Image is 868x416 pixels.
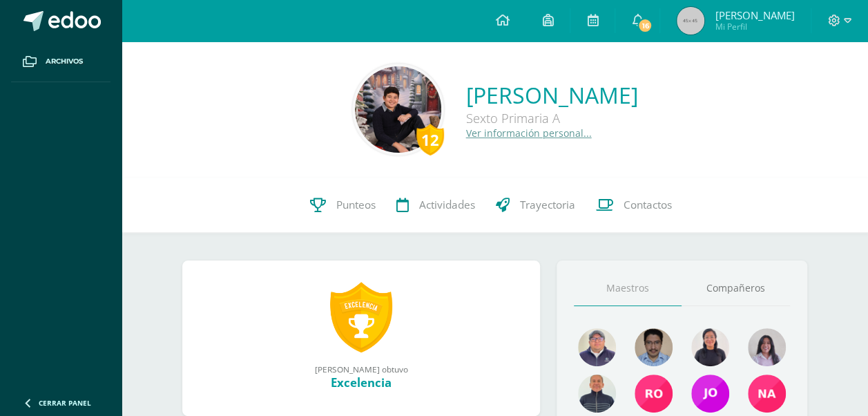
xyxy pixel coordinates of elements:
a: Actividades [386,178,485,233]
img: 5b128c088b3bc6462d39a613088c2279.png [635,375,673,413]
img: a75a92b661b020fb4a252a07254d3823.png [578,375,616,413]
span: Punteos [336,198,376,212]
span: 16 [637,18,653,33]
a: Ver información personal... [466,126,592,140]
img: f2596fff22ce10e3356730cf971142ab.png [578,328,616,366]
img: 45x45 [677,7,704,35]
img: bd5c4da964c66059798930f984b6ff37.png [635,328,673,366]
span: Trayectoria [520,198,575,212]
a: Punteos [300,178,386,233]
span: Actividades [419,198,475,212]
div: Sexto Primaria A [466,110,638,126]
img: c32ad82329b44bc9061dc23c1c7658f9.png [748,328,786,366]
span: Cerrar panel [39,398,91,408]
a: Trayectoria [485,178,586,233]
span: Contactos [624,198,672,212]
a: Archivos [11,41,110,82]
a: Maestros [574,271,682,306]
div: [PERSON_NAME] obtuvo [196,363,526,375]
div: 12 [416,124,444,155]
img: 2ddf17aa42d48e65540e09895ae282fd.png [691,375,729,413]
a: [PERSON_NAME] [466,80,638,110]
img: 03bedc8e89e9ad7d908873b386a18aa1.png [748,375,786,413]
div: Excelencia [196,375,526,390]
a: Compañeros [682,271,790,306]
img: 041e67bb1815648f1c28e9f895bf2be1.png [691,328,729,366]
span: Mi Perfil [715,21,794,32]
a: Contactos [586,178,682,233]
img: 21f4e8ed0ba714032a09df0f8867b02a.png [355,66,441,153]
span: [PERSON_NAME] [715,8,794,22]
span: Archivos [46,56,83,67]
